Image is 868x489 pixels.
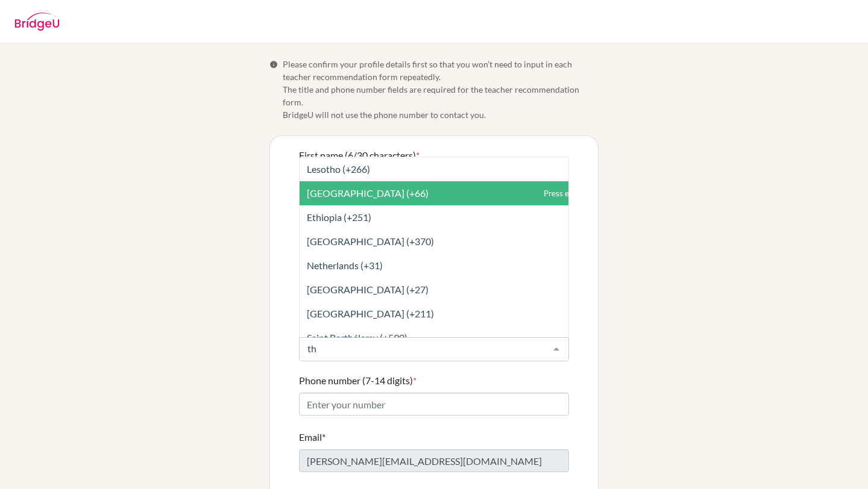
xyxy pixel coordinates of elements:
[299,148,420,163] label: First name (6/30 characters)
[14,13,60,31] img: BridgeU logo
[307,332,407,343] span: Saint Barthélemy (+590)
[307,284,429,295] span: [GEOGRAPHIC_DATA] (+27)
[299,373,417,388] label: Phone number (7-14 digits)
[283,58,599,121] span: Please confirm your profile details first so that you won’t need to input in each teacher recomme...
[299,393,569,416] input: Enter your number
[269,60,278,69] span: Info
[304,343,544,355] input: Select a code
[299,430,325,444] label: Email*
[307,187,429,199] span: [GEOGRAPHIC_DATA] (+66)
[307,211,371,223] span: Ethiopia (+251)
[307,260,383,271] span: Netherlands (+31)
[307,163,370,175] span: Lesotho (+266)
[307,308,434,319] span: [GEOGRAPHIC_DATA] (+211)
[307,235,434,247] span: [GEOGRAPHIC_DATA] (+370)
